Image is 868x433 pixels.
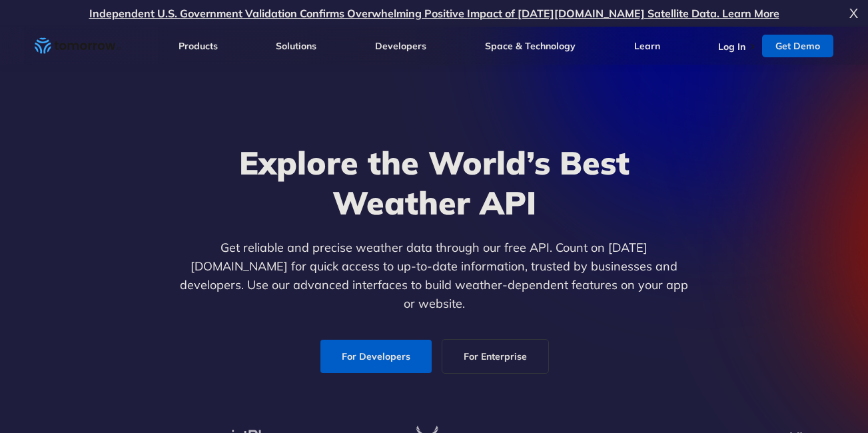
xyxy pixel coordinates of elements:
a: For Developers [320,340,432,373]
a: Developers [375,40,426,52]
a: Solutions [276,40,316,52]
a: For Enterprise [442,340,548,373]
a: Get Demo [762,35,833,57]
a: Products [179,40,218,52]
h1: Explore the World’s Best Weather API [177,143,691,222]
a: Log In [718,41,745,53]
p: Get reliable and precise weather data through our free API. Count on [DATE][DOMAIN_NAME] for quic... [177,238,691,313]
a: Home link [35,36,121,56]
a: Space & Technology [485,40,576,52]
a: Learn [634,40,660,52]
a: Independent U.S. Government Validation Confirms Overwhelming Positive Impact of [DATE][DOMAIN_NAM... [89,7,779,20]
